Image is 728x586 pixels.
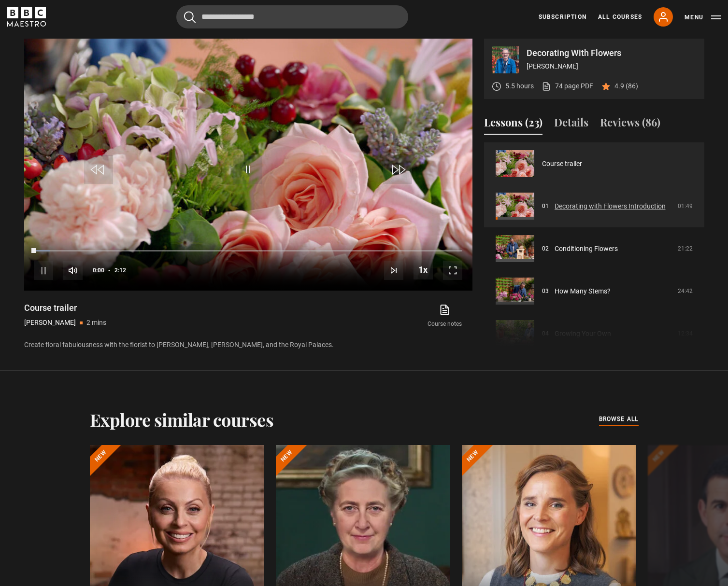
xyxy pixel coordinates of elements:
p: Decorating With Flowers [527,49,697,57]
button: Playback Rate [414,260,433,279]
button: Details [554,114,588,135]
a: All Courses [598,13,642,21]
a: Course trailer [542,159,582,169]
video-js: Video Player [24,39,472,291]
button: Next Lesson [384,261,403,280]
a: Subscription [539,13,586,21]
button: Reviews (86) [600,114,660,135]
input: Search [176,5,408,28]
a: Course notes [417,302,472,330]
a: Decorating with Flowers Introduction [555,201,666,211]
p: Create floral fabulousness with the florist to [PERSON_NAME], [PERSON_NAME], and the Royal Palaces. [24,340,472,350]
button: Toggle navigation [685,13,721,22]
svg: BBC Maestro [7,7,46,27]
span: browse all [599,414,639,424]
button: Fullscreen [443,261,462,280]
button: Pause [34,261,53,280]
span: 0:00 [93,262,104,279]
a: How Many Stems? [555,286,611,296]
p: 4.9 (86) [614,81,638,91]
span: - [108,267,111,274]
a: browse all [599,414,639,425]
a: 74 page PDF [542,81,593,91]
span: 2:12 [114,262,126,279]
p: [PERSON_NAME] [527,61,697,71]
p: 2 mins [86,318,106,328]
button: Mute [63,261,83,280]
h2: Explore similar courses [90,409,274,430]
a: Conditioning Flowers [555,244,618,254]
div: Progress Bar [34,250,462,252]
h1: Course trailer [24,302,106,314]
p: 5.5 hours [505,81,534,91]
p: [PERSON_NAME] [24,318,76,328]
button: Submit the search query [184,11,196,23]
button: Lessons (23) [484,114,542,135]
